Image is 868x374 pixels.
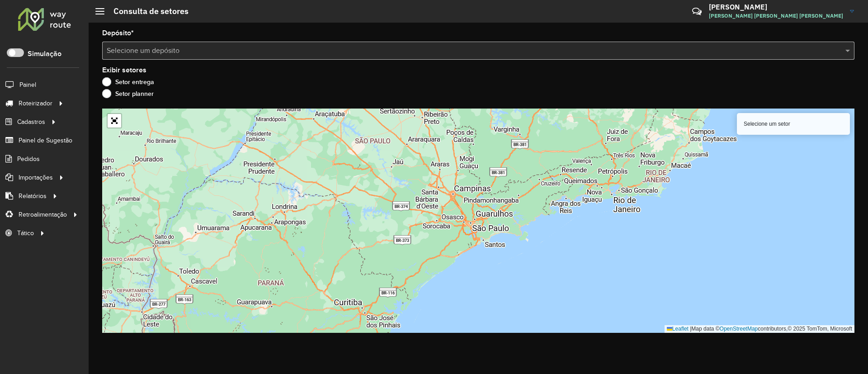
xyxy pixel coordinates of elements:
a: Contato Rápido [687,2,707,21]
span: Tático [17,228,34,238]
label: Setor planner [102,89,154,98]
span: Roteirizador [19,99,52,108]
h3: [PERSON_NAME] [709,3,843,11]
a: OpenStreetMap [720,326,758,332]
label: Exibir setores [102,65,146,76]
span: Painel de Sugestão [19,136,72,145]
div: Map data © contributors,© 2025 TomTom, Microsoft [665,325,854,333]
span: Relatórios [19,191,47,201]
span: [PERSON_NAME] [PERSON_NAME] [PERSON_NAME] [709,12,843,20]
span: Importações [19,173,53,182]
a: Leaflet [667,326,689,332]
div: Selecione um setor [737,113,850,135]
span: | [690,326,691,332]
label: Simulação [28,48,61,59]
span: Retroalimentação [19,210,67,219]
span: Cadastros [17,117,45,127]
label: Setor entrega [102,77,154,86]
span: Pedidos [17,154,40,164]
h2: Consulta de setores [104,6,189,16]
label: Depósito [102,28,134,38]
a: Abrir mapa em tela cheia [108,114,121,128]
span: Painel [19,80,36,90]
